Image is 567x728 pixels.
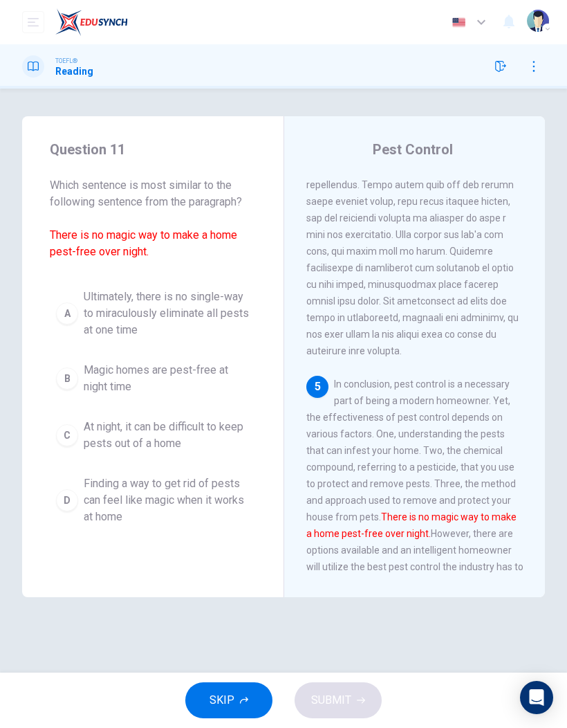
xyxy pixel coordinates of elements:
div: B [56,367,78,390]
div: D [56,489,78,511]
button: BMagic homes are pest-free at night time [50,356,256,401]
button: SKIP [185,682,272,718]
span: SKIP [210,691,234,710]
span: In conclusion, pest control is a necessary part of being a modern homeowner. Yet, the effectivene... [306,379,523,606]
h4: Question 11 [50,138,256,161]
button: open mobile menu [22,11,44,33]
div: Open Intercom Messenger [520,681,553,714]
h4: Pest Control [373,138,453,161]
span: Ultimately, there is no single-way to miraculously eliminate all pests at one time [84,289,250,338]
div: 5 [306,376,328,398]
button: CAt night, it can be difficult to keep pests out of a home [50,412,256,458]
font: There is no magic way to make a home pest-free over night. [50,228,237,258]
span: Finding a way to get rid of pests can feel like magic when it works at home [84,475,250,525]
button: AUltimately, there is no single-way to miraculously eliminate all pests at one time [50,282,256,345]
span: TOEFL® [55,56,77,66]
div: A [56,302,78,325]
img: EduSynch logo [55,8,128,36]
span: At night, it can be difficult to keep pests out of a home [84,419,250,452]
h1: Reading [55,66,93,77]
font: There is no magic way to make a home pest-free over night. [306,511,517,539]
img: Profile picture [527,10,549,32]
span: Which sentence is most similar to the following sentence from the paragraph? [50,177,256,260]
img: en [450,17,467,28]
button: DFinding a way to get rid of pests can feel like magic when it works at home [50,469,256,531]
span: Magic homes are pest-free at night time [84,362,250,395]
div: C [56,424,78,446]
